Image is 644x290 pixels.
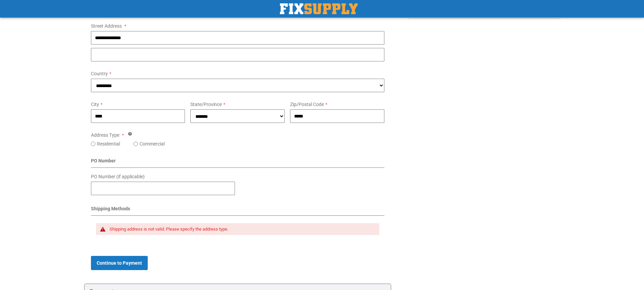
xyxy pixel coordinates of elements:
[91,71,108,76] span: Country
[140,140,165,147] label: Commercial
[280,3,358,14] img: Fix Industrial Supply
[91,102,99,107] span: City
[110,227,373,232] div: Shipping address is not valid. Please specify the address type.
[91,23,122,29] span: Street Address
[290,102,324,107] span: Zip/Postal Code
[91,174,145,179] span: PO Number (if applicable)
[280,3,358,14] a: store logo
[97,140,120,147] label: Residential
[91,256,148,270] button: Continue to Payment
[91,157,385,168] div: PO Number
[190,102,222,107] span: State/Province
[91,205,385,216] div: Shipping Methods
[91,132,119,138] span: Address Type
[97,260,142,266] span: Continue to Payment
